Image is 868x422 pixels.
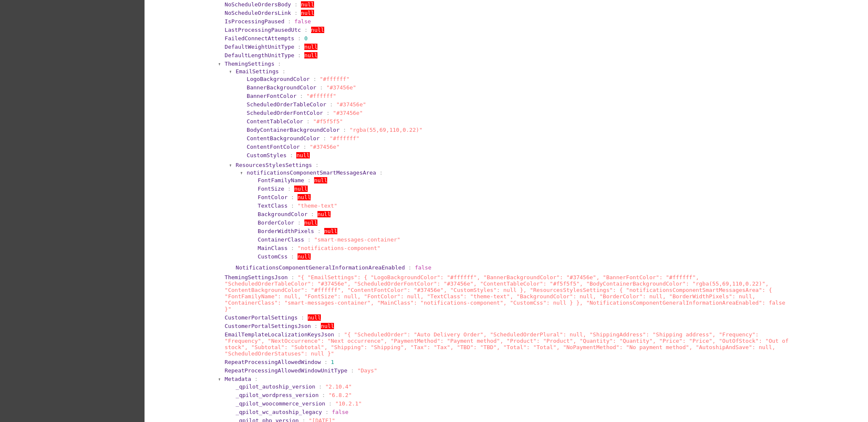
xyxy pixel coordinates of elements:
span: : [379,169,383,176]
span: BorderWidthPixels [258,228,314,234]
span: Metadata [225,376,251,382]
span: : [298,44,301,50]
span: : [328,400,332,407]
span: ResourcesStylesSettings [236,162,312,168]
span: : [307,236,311,243]
span: null [296,152,309,158]
span: : [319,383,322,390]
span: : [323,135,326,142]
span: ThemingSettings [225,61,274,67]
span: "#37456e" [336,101,366,108]
span: BorderColor [258,219,294,226]
span: null [311,27,324,33]
span: "2.10.4" [325,383,352,390]
span: "#37456e" [310,144,339,150]
span: "10.2.1" [335,400,362,407]
span: CustomCss [258,253,287,260]
span: : [330,101,333,108]
span: TextClass [258,203,287,209]
span: : [304,27,308,33]
span: "#ffffff" [306,93,336,99]
span: null [317,211,331,217]
span: FontColor [258,194,287,200]
span: : [290,152,293,158]
span: "Days" [357,367,377,374]
span: EmailSettings [236,68,279,75]
span: false [415,264,431,271]
span: LastProcessingPausedUtc [225,27,301,33]
span: null [301,1,314,8]
span: null [304,219,317,226]
span: "#37456e" [326,84,356,91]
span: FailedConnectAttempts [225,35,294,42]
span: : [303,144,306,150]
span: ScheduledOrderTableColor [247,101,326,108]
span: "{ "ScheduledOrder": "Auto Delivery Order", "ScheduledOrderPlural": null, "ShippingAddress": "Shi... [225,331,789,357]
span: "#ffffff" [330,135,359,142]
span: "notifications-component" [298,245,381,251]
span: : [291,274,295,280]
span: : [322,392,325,398]
span: : [408,264,412,271]
span: null [304,44,317,50]
span: 0 [304,35,308,42]
span: 1 [331,359,334,365]
span: null [324,228,337,234]
span: : [320,84,323,91]
span: FontSize [258,186,284,192]
span: NotificationsComponentGeneralInformationAreaEnabled [236,264,405,271]
span: : [326,110,330,116]
span: null [308,314,321,321]
span: _qpilot_autoship_version [236,383,315,390]
span: : [315,162,319,168]
span: : [307,177,311,183]
span: : [300,93,303,99]
span: null [304,52,317,58]
span: CustomStyles [247,152,287,158]
span: : [317,228,321,234]
span: _qpilot_wordpress_version [236,392,319,398]
span: "theme-text" [298,203,337,209]
span: "rgba(55,69,110,0.22)" [350,127,423,133]
span: "#f5f5f5" [313,118,343,125]
span: ContentTableColor [247,118,303,125]
span: : [291,253,294,260]
span: false [294,18,311,25]
span: ContainerClass [258,236,304,243]
span: DefaultLengthUnitType [225,52,294,58]
span: null [301,10,314,16]
span: DefaultWeightUnitType [225,44,294,50]
span: : [294,1,298,8]
span: : [314,323,317,329]
span: : [298,35,301,42]
span: : [301,314,304,321]
span: : [288,186,291,192]
span: : [351,367,354,374]
span: : [298,52,301,58]
span: ScheduledOrderFontColor [247,110,323,116]
span: : [255,376,258,382]
span: _qpilot_woocommerce_version [236,400,325,407]
span: : [325,409,328,415]
span: RepeatProcessingAllowedWindowUnitType [225,367,348,374]
span: BannerBackgroundColor [247,84,316,91]
span: : [324,359,328,365]
span: : [298,219,301,226]
span: : [294,10,298,16]
span: RepeatProcessingAllowedWindow [225,359,321,365]
span: : [337,331,341,338]
span: null [294,186,307,192]
span: ContentFontColor [247,144,300,150]
span: EmailTemplateLocalizationKeysJson [225,331,334,338]
span: "#ffffff" [320,76,349,82]
span: ContentBackgroundColor [247,135,320,142]
span: : [306,118,310,125]
span: : [291,245,294,251]
span: null [314,177,327,183]
span: : [311,211,314,217]
span: : [343,127,346,133]
span: CustomerPortalSettingsJson [225,323,311,329]
span: IsProcessingPaused [225,18,284,25]
span: LogoBackgroundColor [247,76,310,82]
span: : [278,61,281,67]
